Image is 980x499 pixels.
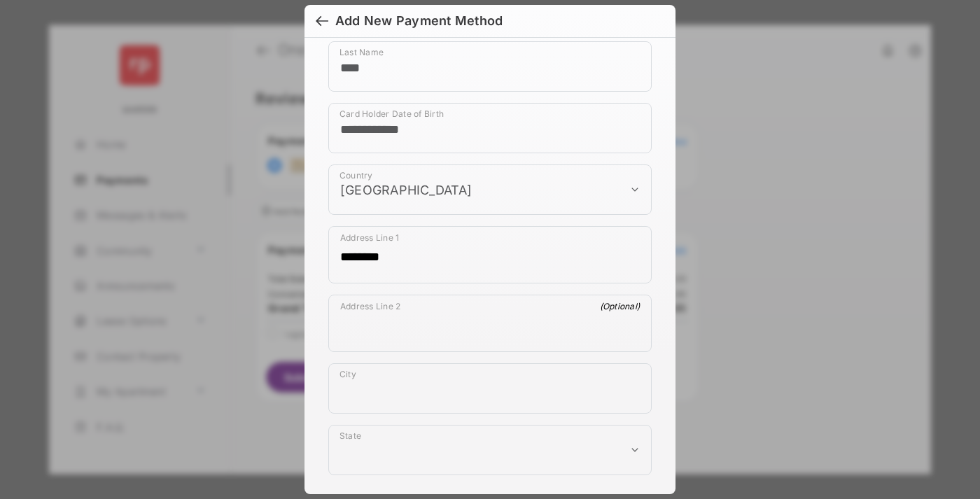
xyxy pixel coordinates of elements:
[328,363,652,414] div: payment_method_screening[postal_addresses][locality]
[328,295,652,352] div: payment_method_screening[postal_addresses][addressLine2]
[328,425,652,475] div: payment_method_screening[postal_addresses][administrativeArea]
[328,226,652,283] div: payment_method_screening[postal_addresses][addressLine1]
[328,164,652,215] div: payment_method_screening[postal_addresses][country]
[335,13,503,29] div: Add New Payment Method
